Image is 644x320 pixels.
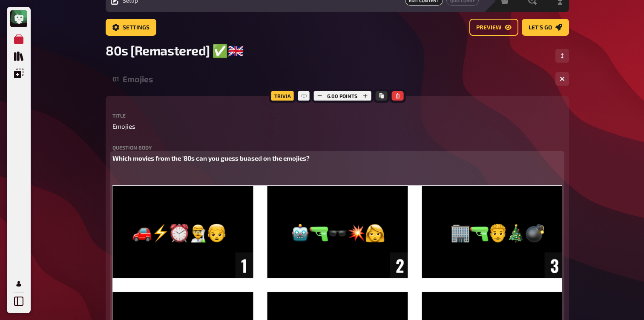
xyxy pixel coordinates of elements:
[555,49,569,63] button: Change Order
[112,154,310,162] span: Which movies from the '80s can you guess buased on the emojies?
[106,19,156,36] button: Settings
[112,145,562,150] label: Question body
[112,75,119,83] div: 01
[269,89,296,103] div: Trivia
[112,121,135,131] span: Emojies
[522,19,569,36] button: Let's go
[375,91,387,101] button: Copy
[106,43,243,58] span: 80s [Remastered] ✅​🇬🇧​
[10,48,27,65] a: Quiz Library
[123,25,149,31] span: Settings
[529,25,552,31] span: Let's go
[476,25,501,31] span: Preview
[123,74,549,84] div: Emojies
[10,65,27,82] a: Overlays
[112,113,562,118] label: Title
[469,19,518,36] button: Preview
[311,89,373,103] div: 6.00 points
[10,31,27,48] a: My Quizzes
[10,275,27,292] a: Profile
